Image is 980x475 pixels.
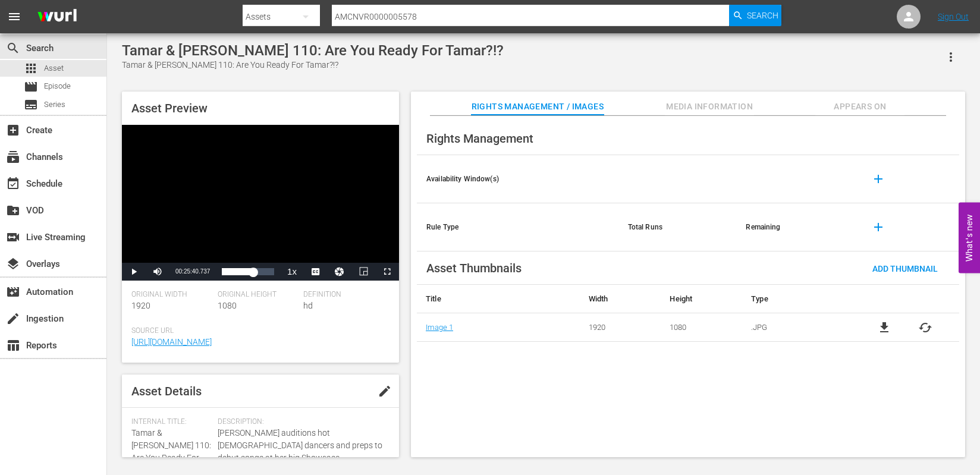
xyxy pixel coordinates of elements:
[665,99,754,114] span: Media Information
[218,290,298,300] span: Original Height
[6,41,20,55] span: Search
[6,203,20,218] span: VOD
[417,203,618,251] th: Rule Type
[426,323,453,332] a: Image 1
[328,263,351,281] button: Jump To Time
[6,123,20,137] span: Create
[370,377,399,405] button: edit
[24,97,38,112] span: Series
[417,155,618,203] th: Availability Window(s)
[131,326,384,336] span: Source Url
[661,285,742,313] th: Height
[131,417,212,427] span: Internal Title:
[864,165,893,193] button: add
[661,313,742,342] td: 1080
[6,312,20,326] span: Ingestion
[938,12,969,21] a: Sign Out
[6,338,20,353] span: Reports
[6,150,20,164] span: Channels
[218,417,384,427] span: Description:
[131,101,208,115] span: Asset Preview
[6,230,20,244] span: Live Streaming
[747,5,778,26] span: Search
[7,10,21,24] span: menu
[24,80,38,94] span: Episode
[736,203,854,251] th: Remaining
[44,80,71,92] span: Episode
[742,313,850,342] td: .JPG
[222,268,274,275] div: Progress Bar
[742,285,850,313] th: Type
[131,290,212,300] span: Original Width
[304,263,328,281] button: Captions
[131,428,211,475] span: Tamar & [PERSON_NAME] 110: Are You Ready For Tamar?!?
[24,61,38,76] span: Asset
[131,337,212,347] a: [URL][DOMAIN_NAME]
[378,384,392,398] span: edit
[6,285,20,299] span: Automation
[863,264,947,273] span: Add Thumbnail
[426,131,533,146] span: Rights Management
[426,261,522,275] span: Asset Thumbnails
[815,99,904,114] span: Appears On
[417,285,580,313] th: Title
[6,177,20,191] span: Schedule
[44,62,64,74] span: Asset
[472,99,604,114] span: Rights Management / Images
[959,202,980,273] button: Open Feedback Widget
[375,263,399,281] button: Fullscreen
[351,263,375,281] button: Picture-in-Picture
[303,290,384,300] span: Definition
[303,301,313,310] span: hd
[863,257,947,279] button: Add Thumbnail
[44,99,65,111] span: Series
[729,5,781,26] button: Search
[6,257,20,271] span: Overlays
[122,42,504,59] div: Tamar & [PERSON_NAME] 110: Are You Ready For Tamar?!?
[131,301,150,310] span: 1920
[871,172,885,186] span: add
[280,263,304,281] button: Playback Rate
[580,313,661,342] td: 1920
[877,320,891,335] a: file_download
[146,263,169,281] button: Mute
[580,285,661,313] th: Width
[175,268,210,275] span: 00:25:40.737
[131,384,202,398] span: Asset Details
[122,125,399,281] div: Video Player
[29,3,86,31] img: ans4CAIJ8jUAAAAAAAAAAAAAAAAAAAAAAAAgQb4GAAAAAAAAAAAAAAAAAAAAAAAAJMjXAAAAAAAAAAAAAAAAAAAAAAAAgAT5G...
[864,213,893,241] button: add
[122,263,146,281] button: Play
[618,203,737,251] th: Total Runs
[218,301,237,310] span: 1080
[871,220,885,234] span: add
[918,320,932,335] button: cached
[122,59,504,71] div: Tamar & [PERSON_NAME] 110: Are You Ready For Tamar?!?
